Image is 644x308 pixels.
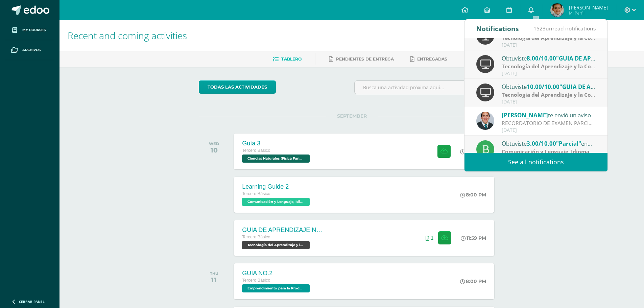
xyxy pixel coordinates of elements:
a: Pendientes de entrega [329,54,394,65]
div: THU [210,271,218,276]
span: Entregadas [417,56,447,62]
span: "Parcial" [556,140,581,147]
span: [PERSON_NAME] [502,111,548,119]
span: Comunicación y Lenguaje, Idioma Extranjero Inglés 'D' [242,198,310,206]
a: See all notifications [464,153,607,171]
div: Obtuviste en [502,82,596,91]
div: Obtuviste en [502,54,596,63]
div: 8:00 PM [460,278,486,284]
span: My courses [22,27,46,33]
div: [DATE] [502,42,596,48]
span: Ciencias Naturales (Física Fundamental) 'D' [242,155,310,163]
span: 3.00/10.00 [527,140,556,147]
span: Tercero Básico [242,148,270,153]
input: Busca una actividad próxima aquí... [355,81,504,94]
a: Tablero [273,54,302,65]
div: Archivos entregados [426,235,433,241]
strong: Tecnología del Aprendizaje y la Comunicación (TIC) [502,91,634,98]
span: Emprendimiento para la Productividad 'D' [242,284,310,292]
span: [PERSON_NAME] [569,4,608,11]
a: todas las Actividades [199,80,276,94]
div: | Zona [502,63,596,70]
strong: Comunicación y Lenguaje, Idioma Español [502,148,611,155]
span: Recent and coming activities [68,29,187,42]
strong: Tecnología del Aprendizaje y la Comunicación (TIC) [502,34,634,42]
span: Tercero Básico [242,191,270,196]
div: Obtuviste en [502,139,596,148]
span: 8.00/10.00 [527,54,556,62]
span: "GUIA DE APRENDIZAJE NO 2" [556,54,639,62]
img: 2306758994b507d40baaa54be1d4aa7e.png [476,112,494,130]
a: Archivos [5,40,54,60]
span: 10.00/10.00 [527,83,559,91]
span: Archivos [22,47,41,53]
div: WED [209,141,219,146]
div: 8:00 PM [460,148,486,155]
div: RECORDATORIO DE EXAMEN PARCIAL 10 DE SEPTIEMBRE: Buenas tardes Queridos estudiantes de III C y II... [502,119,596,127]
div: 11 [210,276,218,284]
div: 11:59 PM [461,235,486,241]
span: 1523 [533,25,546,32]
span: unread notifications [533,25,596,32]
div: GUÍA NO.2 [242,270,311,277]
span: Tablero [281,56,302,62]
span: Mi Perfil [569,10,608,16]
div: [DATE] [502,71,596,76]
a: Entregadas [410,54,447,65]
div: Guía 3 [242,140,311,147]
span: Pendientes de entrega [336,56,394,62]
div: [DATE] [502,99,596,105]
span: Tercero Básico [242,235,270,239]
div: [DATE] [502,127,596,133]
span: Tecnología del Aprendizaje y la Comunicación (TIC) 'D' [242,241,310,249]
span: SEPTEMBER [326,113,378,119]
strong: Tecnología del Aprendizaje y la Comunicación (TIC) [502,63,634,70]
div: Notifications [476,19,519,38]
span: Cerrar panel [19,299,45,304]
span: 1 [431,235,433,241]
div: | Zona [502,34,596,42]
div: 10 [209,146,219,154]
div: GUIA DE APRENDIZAJE NO 3 / VIDEO [242,227,323,234]
img: c208d1275ee3f53baae25696f9eb70da.png [550,3,564,17]
span: Tercero Básico [242,278,270,283]
span: "GUIA DE APRENDIZAJE NO 1" [559,83,642,91]
div: 8:00 PM [460,192,486,198]
div: Learning Guide 2 [242,183,311,190]
div: | Zona [502,91,596,99]
div: te envió un aviso [502,111,596,119]
div: | Parcial [502,148,596,156]
a: My courses [5,20,54,40]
